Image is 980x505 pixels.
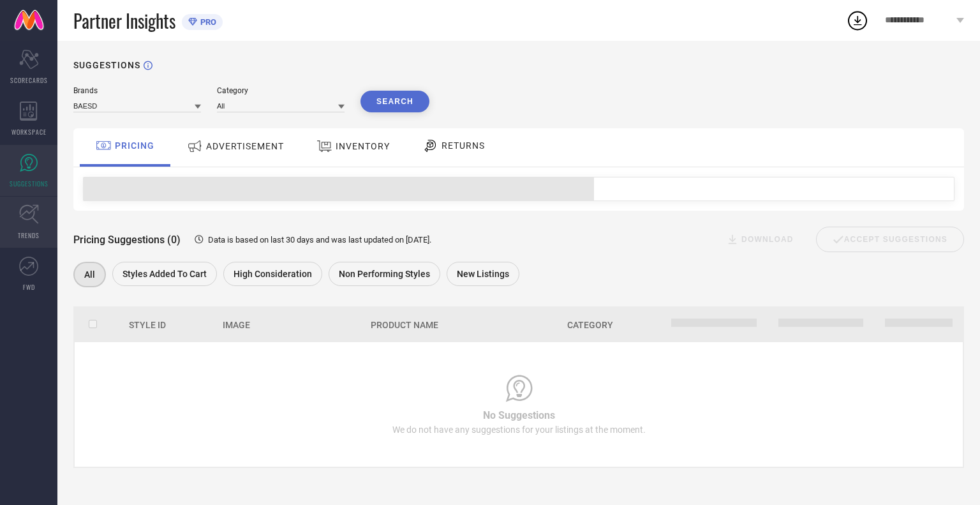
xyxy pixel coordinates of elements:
[567,320,613,330] span: Category
[234,269,312,279] span: High Consideration
[129,320,166,330] span: Style Id
[336,141,390,151] span: INVENTORY
[846,9,869,32] div: Open download list
[339,269,430,279] span: Non Performing Styles
[208,235,431,245] span: Data is based on last 30 days and was last updated on [DATE] .
[223,320,250,330] span: Image
[816,227,964,252] div: Accept Suggestions
[115,140,154,151] span: PRICING
[18,230,40,240] span: TRENDS
[442,140,485,151] span: RETURNS
[360,91,429,112] button: Search
[73,8,175,34] span: Partner Insights
[23,282,35,292] span: FWD
[483,409,555,421] span: No Suggestions
[73,86,201,95] div: Brands
[11,127,47,137] span: WORKSPACE
[84,269,95,280] span: All
[10,75,48,85] span: SCORECARDS
[217,86,345,95] div: Category
[73,234,181,246] span: Pricing Suggestions (0)
[73,60,140,70] h1: SUGGESTIONS
[197,17,216,27] span: PRO
[392,425,646,435] span: We do not have any suggestions for your listings at the moment.
[371,320,438,330] span: Product Name
[10,179,48,188] span: SUGGESTIONS
[457,269,509,279] span: New Listings
[122,269,207,279] span: Styles Added To Cart
[206,141,284,151] span: ADVERTISEMENT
